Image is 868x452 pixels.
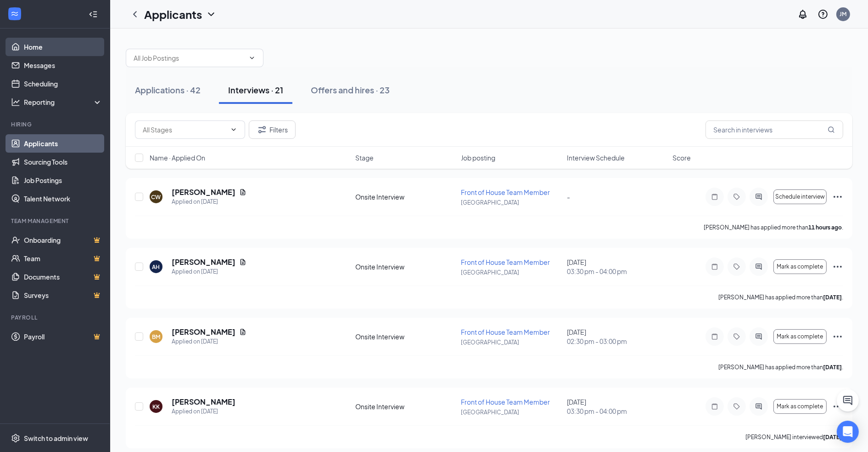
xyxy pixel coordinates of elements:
div: Onsite Interview [355,192,455,201]
span: 03:30 pm - 04:00 pm [567,267,667,276]
svg: Collapse [89,10,98,19]
svg: Document [239,258,246,266]
svg: ActiveChat [753,193,764,200]
a: Talent Network [24,189,102,208]
button: ChatActive [837,389,859,412]
span: Front of House Team Member [461,188,550,196]
a: Sourcing Tools [24,153,102,171]
p: [GEOGRAPHIC_DATA] [461,408,561,416]
h5: [PERSON_NAME] [172,327,235,337]
a: PayrollCrown [24,327,102,346]
div: BM [152,333,160,341]
svg: ChevronDown [248,54,256,62]
svg: ChevronDown [206,9,217,20]
span: 02:30 pm - 03:00 pm [567,337,667,346]
b: [DATE] [823,364,842,371]
a: DocumentsCrown [24,268,102,286]
a: TeamCrown [24,249,102,268]
svg: Document [239,328,246,336]
svg: Ellipses [832,191,843,202]
p: [PERSON_NAME] interviewed . [745,433,843,441]
svg: Note [709,333,720,340]
svg: Note [709,193,720,200]
div: Reporting [24,97,103,107]
svg: Ellipses [832,331,843,342]
p: [GEOGRAPHIC_DATA] [461,338,561,346]
h5: [PERSON_NAME] [172,257,235,267]
a: Job Postings [24,171,102,189]
svg: ActiveChat [753,333,764,340]
svg: Settings [11,434,20,443]
div: Offers and hires · 23 [311,84,390,96]
h1: Applicants [144,6,202,22]
span: Interview Schedule [567,153,625,162]
b: 11 hours ago [808,224,842,231]
svg: ChevronDown [230,126,237,133]
a: SurveysCrown [24,286,102,304]
span: Front of House Team Member [461,398,550,406]
svg: Tag [731,403,742,410]
a: Scheduling [24,74,102,93]
button: Mark as complete [773,329,827,344]
span: Score [672,153,691,162]
svg: ActiveChat [753,263,764,270]
span: Stage [355,153,374,162]
h5: [PERSON_NAME] [172,187,235,197]
div: Applied on [DATE] [172,267,246,276]
svg: Tag [731,333,742,340]
input: All Stages [143,125,226,135]
div: [DATE] [567,327,667,346]
svg: ActiveChat [753,403,764,410]
svg: Ellipses [832,401,843,412]
span: Mark as complete [777,333,823,340]
div: Interviews · 21 [228,84,283,96]
div: Applied on [DATE] [172,337,246,346]
p: [PERSON_NAME] has applied more than . [718,363,843,371]
svg: Tag [731,263,742,270]
input: All Job Postings [134,53,245,63]
div: Onsite Interview [355,402,455,411]
div: [DATE] [567,397,667,416]
div: Switch to admin view [24,434,88,443]
div: Open Intercom Messenger [837,421,859,443]
a: Messages [24,56,102,74]
button: Schedule interview [773,189,827,204]
svg: Filter [257,124,268,135]
span: Front of House Team Member [461,328,550,336]
div: AH [152,263,160,271]
a: Home [24,38,102,56]
input: Search in interviews [706,120,843,139]
div: Team Management [11,217,101,225]
div: Applied on [DATE] [172,197,246,206]
p: [PERSON_NAME] has applied more than . [718,293,843,301]
p: [GEOGRAPHIC_DATA] [461,199,561,206]
div: Hiring [11,120,101,128]
svg: Note [709,263,720,270]
div: Onsite Interview [355,332,455,341]
svg: Note [709,403,720,410]
p: [PERSON_NAME] has applied more than . [704,223,843,231]
span: 03:30 pm - 04:00 pm [567,406,667,416]
span: - [567,193,570,201]
span: Front of House Team Member [461,258,550,266]
button: Mark as complete [773,259,827,274]
div: Payroll [11,314,101,321]
svg: Document [239,189,246,196]
span: Job posting [461,153,496,162]
svg: WorkstreamLogo [10,9,19,18]
div: KK [152,403,160,411]
span: Schedule interview [775,194,825,200]
div: CW [151,193,161,201]
div: Onsite Interview [355,262,455,271]
a: OnboardingCrown [24,231,102,249]
h5: [PERSON_NAME] [172,397,235,407]
b: [DATE] [823,434,842,441]
svg: Tag [731,193,742,200]
div: [DATE] [567,257,667,276]
span: Name · Applied On [150,153,205,162]
svg: Analysis [11,97,20,107]
svg: MagnifyingGlass [828,126,835,133]
svg: Ellipses [832,261,843,272]
a: Applicants [24,134,102,153]
svg: ChevronLeft [129,9,140,20]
